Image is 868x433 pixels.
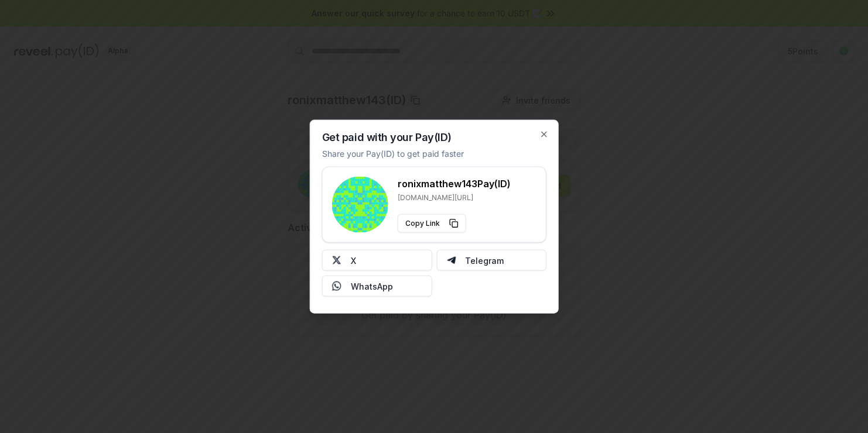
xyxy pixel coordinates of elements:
[322,276,432,297] button: WhatsApp
[398,193,511,202] p: [DOMAIN_NAME][URL]
[446,256,456,265] img: Telegram
[436,250,546,271] button: Telegram
[322,132,452,143] h2: Get paid with your Pay(ID)
[332,281,341,291] img: Whatsapp
[398,214,466,233] button: Copy Link
[322,147,464,160] p: Share your Pay(ID) to get paid faster
[332,256,341,265] img: X
[322,250,432,271] button: X
[398,177,511,191] h3: ronixmatthew143 Pay(ID)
